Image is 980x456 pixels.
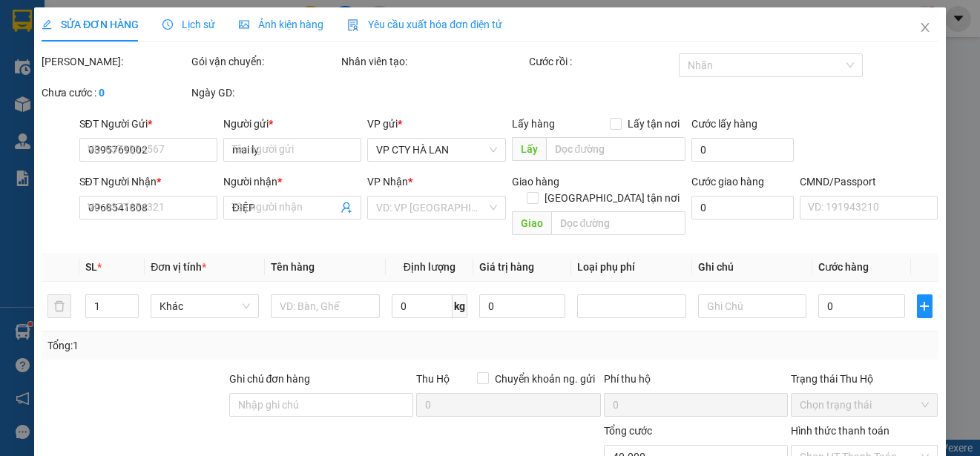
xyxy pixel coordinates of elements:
[453,294,467,318] span: kg
[904,7,946,49] button: Close
[272,294,380,318] input: VD: Bàn, Ghế
[512,176,559,188] span: Giao hàng
[529,53,676,70] div: Cước rồi :
[698,294,806,318] input: Ghi Chú
[229,393,414,417] input: Ghi chú đơn hàng
[512,118,555,130] span: Lấy hàng
[42,19,52,30] span: edit
[160,295,250,317] span: Khác
[239,19,249,30] span: picture
[341,202,352,214] span: user-add
[191,85,338,101] div: Ngày GD:
[489,371,601,387] span: Chuyển khoản ng. gửi
[42,53,188,70] div: [PERSON_NAME]:
[800,394,930,416] span: Chọn trạng thái
[42,85,188,101] div: Chưa cước :
[792,425,890,437] label: Hình thức thanh toán
[512,211,551,235] span: Giao
[341,53,526,70] div: Nhân viên tạo:
[479,261,534,273] span: Giá trị hàng
[792,371,938,387] div: Trạng thái Thu Hộ
[917,294,933,318] button: plus
[539,190,686,206] span: [GEOGRAPHIC_DATA] tận nơi
[512,137,546,161] span: Lấy
[347,19,359,31] img: icon
[416,373,450,385] span: Thu Hộ
[367,116,505,132] div: VP gửi
[692,176,765,188] label: Cước giao hàng
[692,138,795,162] input: Cước lấy hàng
[223,116,361,132] div: Người gửi
[151,261,206,273] span: Đơn vị tính
[604,425,652,437] span: Tổng cước
[162,19,173,30] span: clock-circle
[347,19,502,30] span: Yêu cầu xuất hóa đơn điện tử
[919,22,931,33] span: close
[99,87,105,99] b: 0
[191,53,338,70] div: Gói vận chuyển:
[376,139,496,161] span: VP CTY HÀ LAN
[272,261,315,273] span: Tên hàng
[692,118,758,130] label: Cước lấy hàng
[546,137,686,161] input: Dọc đường
[818,261,869,273] span: Cước hàng
[79,116,217,132] div: SĐT Người Gửi
[47,337,379,354] div: Tổng: 1
[367,176,408,188] span: VP Nhận
[622,116,686,132] span: Lấy tận nơi
[918,300,932,312] span: plus
[229,373,311,385] label: Ghi chú đơn hàng
[551,211,686,235] input: Dọc đường
[79,174,217,190] div: SĐT Người Nhận
[162,19,215,30] span: Lịch sử
[239,19,323,30] span: Ảnh kiện hàng
[572,253,692,282] th: Loại phụ phí
[604,371,789,393] div: Phí thu hộ
[223,174,361,190] div: Người nhận
[85,261,97,273] span: SL
[692,253,812,282] th: Ghi chú
[800,174,938,190] div: CMND/Passport
[47,294,71,318] button: delete
[42,19,139,30] span: SỬA ĐƠN HÀNG
[692,196,795,219] input: Cước giao hàng
[404,261,456,273] span: Định lượng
